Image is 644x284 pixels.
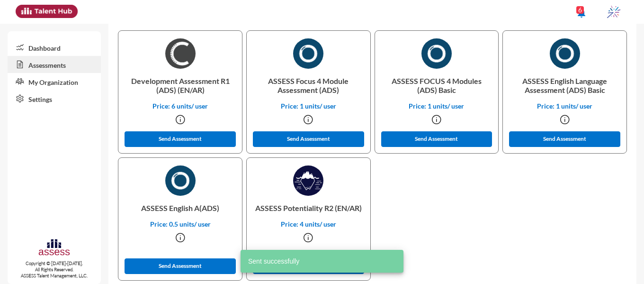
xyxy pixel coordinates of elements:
[8,39,101,56] a: Dashboard
[254,102,363,110] p: Price: 1 units/ user
[38,238,71,258] img: assesscompany-logo.png
[253,131,364,147] button: Send Assessment
[8,56,101,73] a: Assessments
[254,220,363,228] p: Price: 4 units/ user
[126,220,234,228] p: Price: 0.5 units/ user
[125,258,236,274] button: Send Assessment
[383,69,491,102] p: ASSESS FOCUS 4 Modules (ADS) Basic
[254,69,363,102] p: ASSESS Focus 4 Module Assessment (ADS)
[510,102,619,110] p: Price: 1 units/ user
[381,131,492,147] button: Send Assessment
[383,102,491,110] p: Price: 1 units/ user
[8,260,101,279] p: Copyright © [DATE]-[DATE]. All Rights Reserved. ASSESS Talent Management, LLC.
[8,90,101,107] a: Settings
[126,69,234,102] p: Development Assessment R1 (ADS) (EN/AR)
[126,196,234,220] p: ASSESS English A(ADS)
[125,131,236,147] button: Send Assessment
[248,257,299,266] span: Sent successfully
[576,6,584,14] div: 6
[510,69,619,102] p: ASSESS English Language Assessment (ADS) Basic
[509,131,620,147] button: Send Assessment
[254,196,363,220] p: ASSESS Potentiality R2 (EN/AR)
[126,102,234,110] p: Price: 6 units/ user
[576,7,587,18] mat-icon: notifications
[8,73,101,90] a: My Organization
